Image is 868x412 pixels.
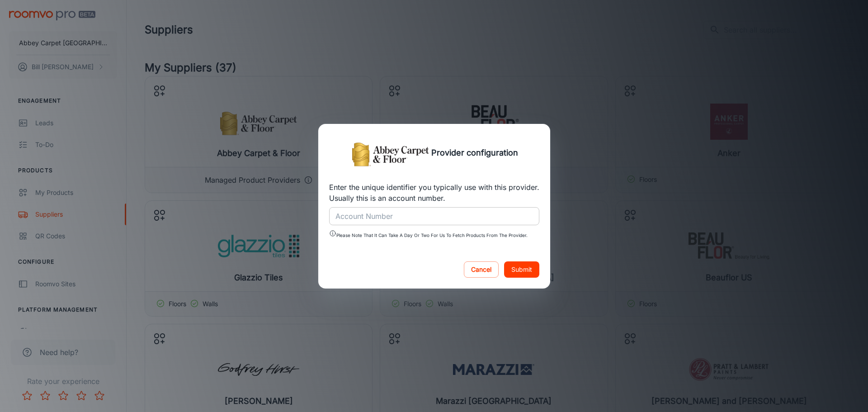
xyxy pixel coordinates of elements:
img: Abbey Carpet & Floor [350,135,431,171]
div: Provider configuration [329,135,539,171]
span: Please note that it can take a day or two for us to fetch products from the provider. [329,232,528,238]
p: Enter the unique identifier you typically use with this provider. Usually this is an account number. [329,182,539,204]
button: Submit [504,261,539,278]
button: Cancel [464,261,499,278]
